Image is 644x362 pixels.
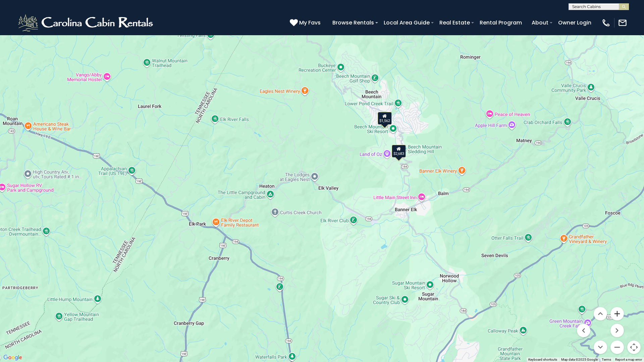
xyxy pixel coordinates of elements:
button: Zoom in [610,307,624,320]
span: My Favs [299,18,321,27]
a: Rental Program [476,17,525,28]
a: Browse Rentals [329,17,377,28]
button: Move up [594,307,607,320]
a: About [528,17,552,28]
img: phone-regular-white.png [601,18,611,27]
a: Real Estate [436,17,473,28]
a: Owner Login [555,17,595,28]
a: My Favs [290,18,322,27]
img: White-1-2.png [17,13,156,33]
a: Local Area Guide [380,17,433,28]
img: mail-regular-white.png [618,18,627,27]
